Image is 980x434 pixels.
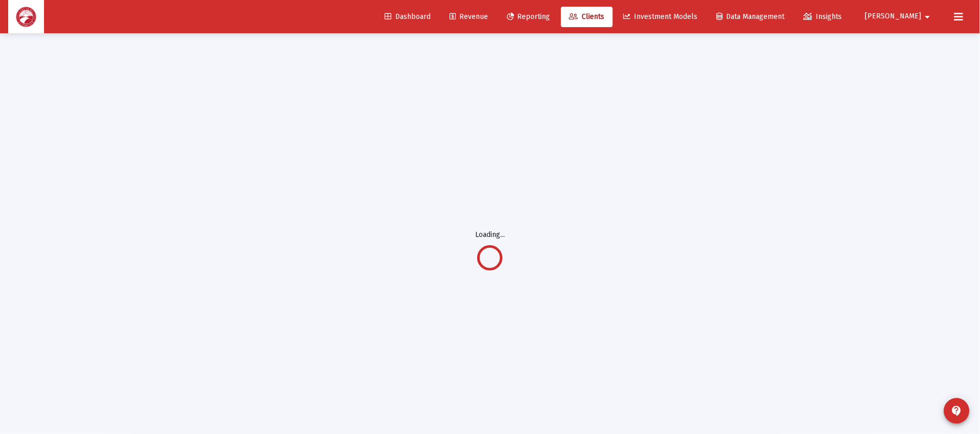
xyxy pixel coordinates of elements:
[804,12,842,21] span: Insights
[16,7,36,27] img: Dashboard
[709,7,793,27] a: Data Management
[796,7,850,27] a: Insights
[376,7,439,27] a: Dashboard
[385,12,431,21] span: Dashboard
[615,7,706,27] a: Investment Models
[951,405,963,417] mat-icon: contact_support
[561,7,613,27] a: Clients
[717,12,785,21] span: Data Management
[624,12,698,21] span: Investment Models
[441,7,496,27] a: Revenue
[507,12,550,21] span: Reporting
[853,6,946,27] button: [PERSON_NAME]
[450,12,488,21] span: Revenue
[499,7,559,27] a: Reporting
[922,7,934,27] mat-icon: arrow_drop_down
[569,12,605,21] span: Clients
[865,12,922,21] span: [PERSON_NAME]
